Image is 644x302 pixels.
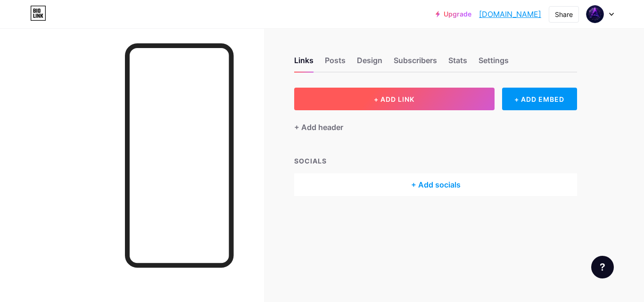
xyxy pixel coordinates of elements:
div: + ADD EMBED [502,88,577,110]
div: Posts [325,55,346,72]
img: amethyracoin [586,5,604,23]
div: Design [357,55,382,72]
span: + ADD LINK [374,95,414,103]
div: Stats [448,55,467,72]
a: [DOMAIN_NAME] [479,8,541,20]
div: + Add socials [294,173,577,196]
div: Share [555,9,573,19]
div: Settings [479,55,509,72]
div: SOCIALS [294,156,577,166]
button: + ADD LINK [294,88,495,110]
div: Links [294,55,314,72]
div: Subscribers [394,55,437,72]
div: + Add header [294,122,343,133]
a: Upgrade [436,10,471,18]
